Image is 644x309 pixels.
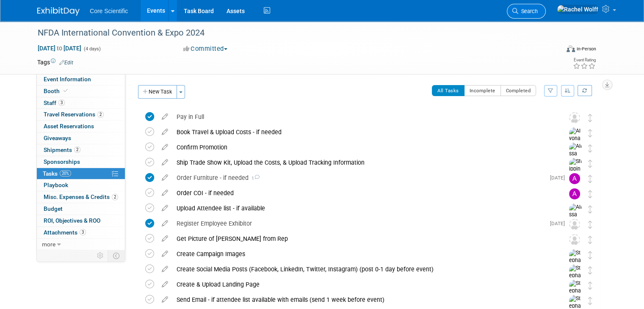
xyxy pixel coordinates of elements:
div: Confirm Promotion [172,140,552,154]
button: New Task [138,85,177,99]
div: Ship Trade Show Kit, Upload the Costs, & Upload Tracking Information [172,155,552,170]
i: Move task [588,266,592,274]
a: edit [158,174,172,182]
a: Staff3 [37,97,125,109]
div: Event Format [514,44,596,57]
div: Register Employee Exhibitor [172,216,545,231]
span: Tasks [43,170,71,177]
a: edit [158,128,172,136]
div: Create Campaign Images [172,247,552,261]
a: Refresh [578,85,592,96]
div: Pay in Full [172,110,552,124]
div: Event Rating [573,58,596,62]
a: Playbook [37,179,125,191]
a: edit [158,265,172,273]
a: edit [158,220,172,227]
a: edit [158,143,172,151]
div: Send Email - if attendee list available with emails (send 1 week before event) [172,292,552,307]
td: Tags [37,58,73,66]
i: Move task [588,236,592,244]
a: edit [158,159,172,166]
a: Event Information [37,74,125,85]
a: edit [158,281,172,288]
a: Search [507,4,546,19]
i: Move task [588,190,592,198]
img: Stephanie Dominas [569,265,582,302]
a: Budget [37,203,125,215]
span: Asset Reservations [44,123,94,130]
img: Shipping Team [569,158,582,195]
span: Travel Reservations [44,111,104,118]
img: ExhibitDay [37,7,80,16]
a: Travel Reservations2 [37,109,125,120]
span: [DATE] [550,221,569,226]
span: Event Information [44,76,91,83]
td: Toggle Event Tabs [108,250,125,261]
span: 1 [249,176,260,181]
span: Search [518,8,538,14]
i: Move task [588,297,592,305]
span: Misc. Expenses & Credits [44,193,118,200]
button: All Tasks [432,85,464,96]
img: Unassigned [569,112,580,123]
a: Misc. Expenses & Credits2 [37,191,125,203]
span: 20% [60,170,71,177]
i: Booth reservation complete [64,88,68,93]
a: Tasks20% [37,168,125,179]
a: Giveaways [37,132,125,144]
button: Incomplete [464,85,501,96]
span: [DATE] [DATE] [37,44,82,52]
a: Booth [37,86,125,97]
div: Create Social Media Posts (Facebook, LinkedIn, Twitter, Instagram) (post 0-1 day before event) [172,262,552,276]
i: Move task [588,129,592,137]
img: Stephanie Dominas [569,249,582,287]
span: Booth [44,88,69,94]
i: Move task [588,251,592,259]
div: Create & Upload Landing Page [172,277,552,292]
div: Order COI - if needed [172,186,552,200]
a: edit [158,235,172,243]
i: Move task [588,114,592,122]
span: Attachments [44,229,86,236]
a: more [37,239,125,250]
a: edit [158,250,172,258]
a: Edit [59,60,73,66]
img: Unassigned [569,234,580,245]
i: Move task [588,281,592,290]
i: Move task [588,175,592,183]
div: In-Person [576,46,596,52]
i: Move task [588,221,592,229]
span: more [42,241,55,248]
a: edit [158,204,172,212]
span: [DATE] [550,175,569,181]
div: Order Furniture - if needed [172,171,545,185]
span: to [55,45,64,52]
span: (4 days) [83,46,101,52]
span: 3 [58,99,65,106]
td: Personalize Event Tab Strip [93,250,108,261]
div: NFDA International Convention & Expo 2024 [35,25,549,41]
img: Alyona Yurchenko [569,127,582,165]
span: Staff [44,99,65,106]
button: Committed [180,44,231,53]
img: Rachel Wolff [557,5,599,14]
span: Core Scientific [90,8,128,14]
span: 2 [97,111,104,118]
span: Shipments [44,146,80,153]
a: edit [158,113,172,121]
img: Alissa Schlosser [569,204,582,234]
a: Asset Reservations [37,121,125,132]
img: Alexandra Briordy [569,173,580,184]
span: Sponsorships [44,158,80,165]
img: Format-Inperson.png [567,45,575,52]
div: Upload Attendee list - if available [172,201,552,215]
div: Get Picture of [PERSON_NAME] from Rep [172,232,552,246]
span: Playbook [44,182,68,188]
a: Sponsorships [37,156,125,168]
div: Book Travel & Upload Costs - if needed [172,125,552,139]
span: 3 [80,229,86,235]
span: 2 [112,194,118,200]
span: Budget [44,205,63,212]
a: Shipments2 [37,144,125,156]
span: Giveaways [44,135,71,141]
